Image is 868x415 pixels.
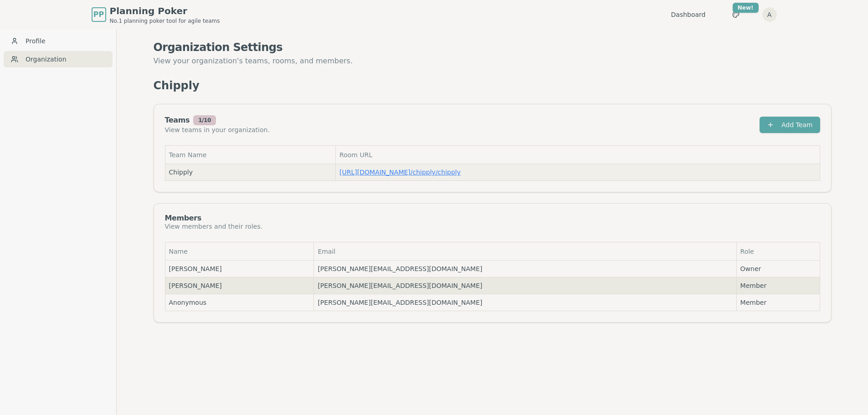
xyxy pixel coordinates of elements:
[740,298,816,307] span: Member
[110,17,220,25] span: No.1 planning poker tool for agile teams
[760,117,820,133] button: Add Team
[4,51,113,67] a: Organization
[314,261,736,277] td: [PERSON_NAME][EMAIL_ADDRESS][DOMAIN_NAME]
[193,115,216,125] div: 1 / 10
[165,242,314,261] th: Name
[339,169,461,176] a: [URL][DOMAIN_NAME]/chipply/chipply
[165,125,270,134] div: View teams in your organization.
[314,294,736,311] td: [PERSON_NAME][EMAIL_ADDRESS][DOMAIN_NAME]
[154,40,832,55] h1: Organization Settings
[762,7,777,22] button: A
[165,222,263,231] div: View members and their roles.
[165,215,263,222] div: Members
[728,6,744,23] button: New!
[92,5,220,25] a: PPPlanning PokerNo.1 planning poker tool for agile teams
[740,281,816,290] span: Member
[165,294,314,311] td: Anonymous
[671,10,706,19] a: Dashboard
[336,146,820,164] th: Room URL
[165,277,314,294] td: [PERSON_NAME]
[165,115,270,125] div: Teams
[4,33,113,49] a: Profile
[165,261,314,277] td: [PERSON_NAME]
[740,264,816,273] span: Owner
[154,55,832,67] p: View your organization's teams, rooms, and members.
[93,9,104,20] span: PP
[169,168,193,177] span: Chipply
[736,242,820,261] th: Role
[314,242,736,261] th: Email
[733,3,759,13] div: New!
[154,78,200,93] p: Chipply
[165,146,336,164] th: Team Name
[314,277,736,294] td: [PERSON_NAME][EMAIL_ADDRESS][DOMAIN_NAME]
[110,5,220,17] span: Planning Poker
